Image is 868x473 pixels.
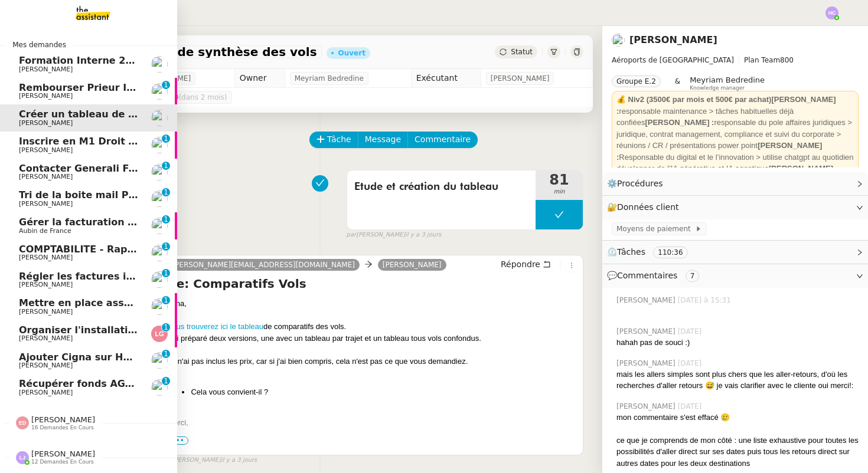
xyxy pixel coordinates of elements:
[19,271,174,282] span: Régler les factures impayées
[164,350,168,360] p: 1
[612,56,734,64] span: Aéroports de [GEOGRAPHIC_DATA]
[19,254,73,261] span: [PERSON_NAME]
[167,417,578,429] div: Merci,
[164,269,168,280] p: 1
[617,271,677,280] span: Commentaires
[365,133,401,146] span: Message
[19,82,270,93] span: Rembourser Prieur Immo SA et annuler contrat
[19,173,73,180] span: [PERSON_NAME]
[612,34,625,47] img: users%2F06kvAzKMBqOxjLu2eDiYSZRFz222%2Favatar%2F9cfe4db0-b568-4f56-b615-e3f13251bd5a
[616,326,678,337] span: [PERSON_NAME]
[616,369,859,392] div: mais les allers simples sont plus chers que les aller-retours, d'où les recherches d'aller retour...
[678,358,704,369] span: [DATE]
[678,326,704,337] span: [DATE]
[5,39,73,51] span: Mes demandes
[602,241,868,264] div: ⏲️Tâches 110:36
[616,412,859,423] div: mon commentaire s'est effacé 🥲
[19,324,198,336] span: Organiser l'installation de la fibre
[616,223,695,235] span: Moyens de paiement
[617,202,679,212] span: Données client
[151,83,168,100] img: users%2FNmPW3RcGagVdwlUj0SIRjiM8zA23%2Favatar%2Fb3e8f68e-88d8-429d-a2bd-00fb6f2d12db
[536,173,583,187] span: 81
[675,75,680,91] span: &
[309,132,358,148] button: Tâche
[61,46,317,58] span: Créer un tableau de synthèse des vols
[234,69,285,88] td: Owner
[31,449,95,458] span: [PERSON_NAME]
[19,163,296,174] span: Contacter Generali France pour demande AU094424
[164,215,168,226] p: 1
[167,298,578,310] div: Léna,
[411,69,481,88] td: Exécutant
[678,295,733,306] span: [DATE] à 15:31
[167,333,578,344] div: J'ai préparé deux versions, une avec un tableau par trajet et un tableau tous vols confondus.
[19,244,321,255] span: COMPTABILITE - Rapprochement bancaire - 11 août 2025
[602,172,868,195] div: ⚙️Procédures
[164,377,168,387] p: 1
[19,334,73,342] span: [PERSON_NAME]
[629,34,717,45] a: [PERSON_NAME]
[172,261,355,269] span: [PERSON_NAME][EMAIL_ADDRESS][DOMAIN_NAME]
[164,323,168,334] p: 1
[690,75,765,84] span: Meyriam Bedredine
[167,356,578,367] div: Je n'ai pas inclus les prix, car si j'ai bien compris, cela n'est pas ce que vous demandiez.
[19,200,73,208] span: [PERSON_NAME]
[358,132,408,148] button: Message
[511,48,533,56] span: Statut
[617,247,645,257] span: Tâches
[617,179,663,188] span: Procédures
[151,352,168,369] img: users%2FWH1OB8fxGAgLOjAz1TtlPPgOcGL2%2Favatar%2F32e28291-4026-4208-b892-04f74488d877
[616,401,678,412] span: [PERSON_NAME]
[167,322,263,331] a: Vous trouverez ici le tableau
[162,269,170,277] nz-badge-sup: 1
[347,230,442,240] small: [PERSON_NAME]
[19,65,73,73] span: [PERSON_NAME]
[19,308,73,316] span: [PERSON_NAME]
[162,323,170,331] nz-badge-sup: 1
[19,227,71,235] span: Aubin de France
[405,230,441,240] span: il y a 3 jours
[607,177,668,190] span: ⚙️
[16,451,29,464] img: svg
[347,230,357,240] span: par
[151,137,168,153] img: users%2FTDxDvmCjFdN3QFePFNGdQUcJcQk1%2Favatar%2F0cfb3a67-8790-4592-a9ec-92226c678442
[19,216,198,228] span: Gérer la facturation des avenants
[602,264,868,287] div: 💬Commentaires 7
[162,215,170,224] nz-badge-sup: 1
[19,281,73,288] span: [PERSON_NAME]
[151,326,168,342] img: svg
[162,162,170,170] nz-badge-sup: 1
[501,258,540,270] span: Répondre
[19,362,73,369] span: [PERSON_NAME]
[491,73,550,84] span: [PERSON_NAME]
[678,401,704,412] span: [DATE]
[162,296,170,304] nz-badge-sup: 1
[616,435,859,469] div: ce que je comprends de mon côté : une liste exhaustive pour toutes les possibilités d'aller direc...
[616,358,678,369] span: [PERSON_NAME]
[415,133,471,146] span: Commentaire
[31,459,94,465] span: 12 demandes en cours
[31,425,94,431] span: 16 demandes en cours
[164,162,168,172] p: 1
[690,75,765,91] app-user-label: Knowledge manager
[151,379,168,396] img: users%2Fa6PbEmLwvGXylUqKytRPpDpAx153%2Favatar%2Ffanny.png
[354,178,528,196] span: Etude et création du tableau
[191,386,578,398] li: Cela vous convient-il ?
[19,109,223,120] span: Créer un tableau de synthèse des vols
[162,455,257,465] small: [PERSON_NAME]
[744,56,780,64] span: Plan Team
[221,455,257,465] span: il y a 3 jours
[616,337,859,349] div: hahah pas de souci :)
[327,133,351,146] span: Tâche
[167,275,578,292] h4: Re: Comparatifs Vols
[19,352,160,363] span: Ajouter Cigna sur Hubspot
[31,415,95,424] span: [PERSON_NAME]
[607,247,697,257] span: ⏲️
[407,132,478,148] button: Commentaire
[19,297,208,308] span: Mettre en place assurance véhicule
[19,92,73,100] span: [PERSON_NAME]
[164,188,168,199] p: 1
[151,190,168,207] img: users%2FTDxDvmCjFdN3QFePFNGdQUcJcQk1%2Favatar%2F0cfb3a67-8790-4592-a9ec-92226c678442
[19,378,180,389] span: Récupérer fonds AGY Conseils
[536,187,583,197] span: min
